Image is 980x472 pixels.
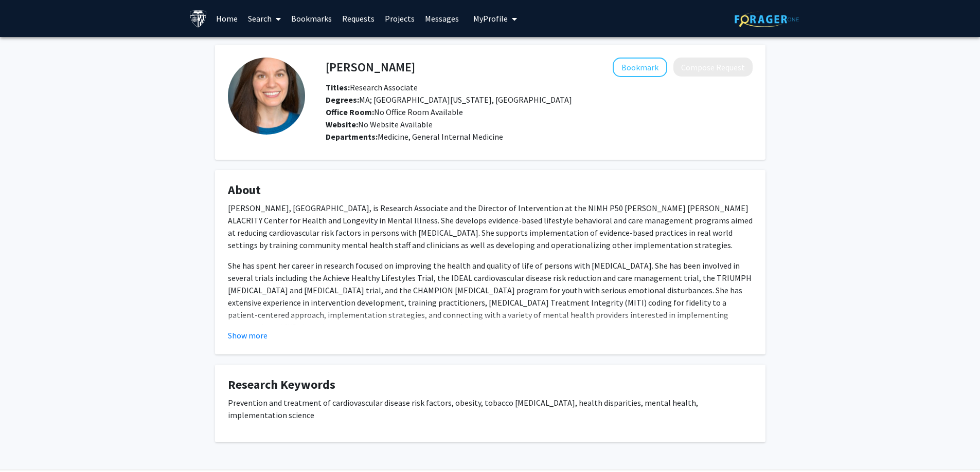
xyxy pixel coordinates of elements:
span: My Profile [473,13,508,24]
span: Medicine, General Internal Medicine [378,131,503,142]
button: Compose Request to Stacy Goldsholl [673,58,753,77]
a: Search [243,1,286,36]
img: Johns Hopkins University Logo [189,10,207,28]
b: Titles: [326,82,350,92]
span: Research Associate [326,82,418,92]
b: Degrees: [326,95,359,105]
b: Website: [326,119,358,129]
p: She has spent her career in research focused on improving the health and quality of life of perso... [228,259,753,333]
button: Add Stacy Goldsholl to Bookmarks [613,58,667,77]
span: No Office Room Available [326,107,463,117]
b: Office Room: [326,107,374,117]
iframe: Chat [8,426,44,464]
span: MA; [GEOGRAPHIC_DATA][US_STATE], [GEOGRAPHIC_DATA] [326,95,572,105]
h4: Research Keywords [228,377,753,392]
p: [PERSON_NAME], [GEOGRAPHIC_DATA], is Research Associate and the Director of Intervention at the N... [228,202,753,251]
img: ForagerOne Logo [735,11,799,27]
a: Projects [380,1,420,36]
a: Home [211,1,243,36]
a: Requests [337,1,380,36]
a: Bookmarks [286,1,337,36]
b: Departments: [326,131,378,142]
p: Prevention and treatment of cardiovascular disease risk factors, obesity, tobacco [MEDICAL_DATA],... [228,397,753,421]
a: Messages [420,1,464,36]
img: Profile Picture [228,58,305,135]
span: No Website Available [326,119,433,129]
h4: About [228,183,753,198]
button: Show more [228,329,268,342]
h4: [PERSON_NAME] [326,58,415,77]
